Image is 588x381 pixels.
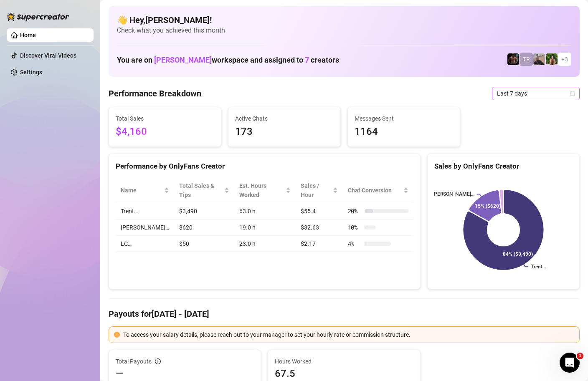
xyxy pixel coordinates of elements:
span: 1 [577,353,583,359]
td: $3,490 [174,203,234,220]
span: calendar [570,91,575,96]
th: Chat Conversion [343,178,413,203]
h4: Performance Breakdown [109,88,201,99]
span: Check what you achieved this month [117,26,571,35]
td: $620 [174,220,234,236]
span: 4 % [348,239,361,248]
a: Home [20,32,36,38]
a: Settings [20,69,42,76]
span: exclamation-circle [114,332,120,338]
td: $50 [174,236,234,252]
span: TR [523,55,530,64]
span: 7 [305,56,309,64]
h4: 👋 Hey, [PERSON_NAME] ! [117,14,571,26]
span: 10 % [348,223,361,232]
span: $4,160 [116,124,214,140]
span: info-circle [155,358,161,364]
img: Nathaniel [546,53,558,65]
td: $55.4 [296,203,342,220]
div: Performance by OnlyFans Creator [116,161,413,172]
span: Chat Conversion [348,186,402,195]
span: Messages Sent [355,114,453,123]
td: 19.0 h [234,220,296,236]
text: Trent… [530,264,545,270]
img: logo-BBDzfeDw.svg [7,13,69,21]
td: $32.63 [296,220,342,236]
span: 67.5 [275,367,413,380]
th: Name [116,178,174,203]
div: To access your salary details, please reach out to your manager to set your hourly rate or commis... [123,330,574,339]
img: LC [533,53,545,65]
a: Discover Viral Videos [20,52,76,59]
th: Total Sales & Tips [174,178,234,203]
span: [PERSON_NAME] [154,56,212,64]
span: 20 % [348,207,361,216]
td: 23.0 h [234,236,296,252]
span: Total Payouts [116,357,152,366]
text: [PERSON_NAME]… [432,192,474,197]
td: [PERSON_NAME]… [116,220,174,236]
span: Hours Worked [275,357,413,366]
div: Est. Hours Worked [239,181,284,199]
iframe: Intercom live chat [560,353,580,373]
td: $2.17 [296,236,342,252]
span: Total Sales [116,114,214,123]
td: 63.0 h [234,203,296,220]
span: Name [121,186,162,195]
td: LC… [116,236,174,252]
span: Total Sales & Tips [179,181,223,199]
span: Sales / Hour [301,181,331,199]
img: Trent [507,53,519,65]
span: 1164 [355,124,453,140]
span: Last 7 days [497,87,575,100]
th: Sales / Hour [296,178,342,203]
span: — [116,367,124,380]
td: Trent… [116,203,174,220]
span: + 3 [561,55,568,64]
span: 173 [235,124,334,140]
span: Active Chats [235,114,334,123]
div: Sales by OnlyFans Creator [434,161,573,172]
h4: Payouts for [DATE] - [DATE] [109,308,580,320]
h1: You are on workspace and assigned to creators [117,56,339,65]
